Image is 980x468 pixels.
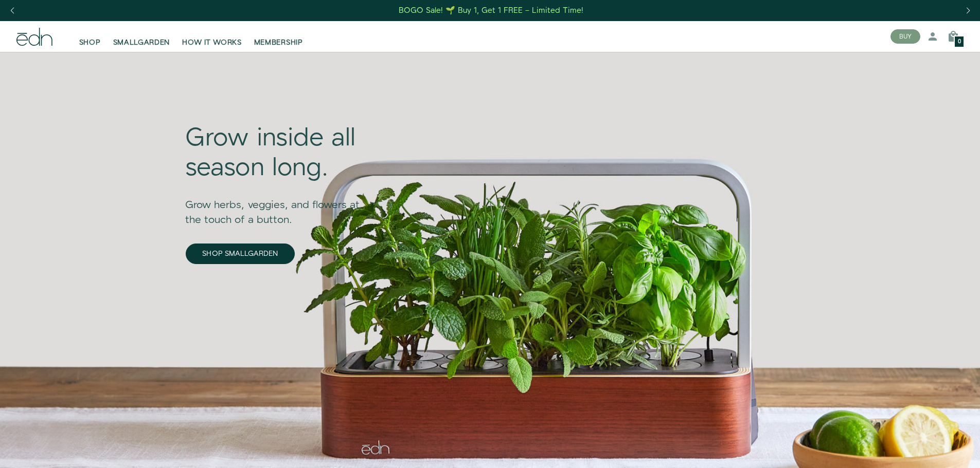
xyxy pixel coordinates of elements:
[186,124,375,183] div: Grow inside all season long.
[399,5,583,16] div: BOGO Sale! 🌱 Buy 1, Get 1 FREE – Limited Time!
[186,183,375,228] div: Grow herbs, veggies, and flowers at the touch of a button.
[890,29,920,44] button: BUY
[254,38,303,48] span: MEMBERSHIP
[73,25,107,48] a: SHOP
[248,25,309,48] a: MEMBERSHIP
[182,38,241,48] span: HOW IT WORKS
[186,244,295,264] a: SHOP SMALLGARDEN
[79,38,101,48] span: SHOP
[176,25,247,48] a: HOW IT WORKS
[886,437,970,463] iframe: Открывает виджет для поиска дополнительной информации
[398,3,584,18] a: BOGO Sale! 🌱 Buy 1, Get 1 FREE – Limited Time!
[958,39,961,45] span: 0
[113,38,170,48] span: SMALLGARDEN
[107,25,176,48] a: SMALLGARDEN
